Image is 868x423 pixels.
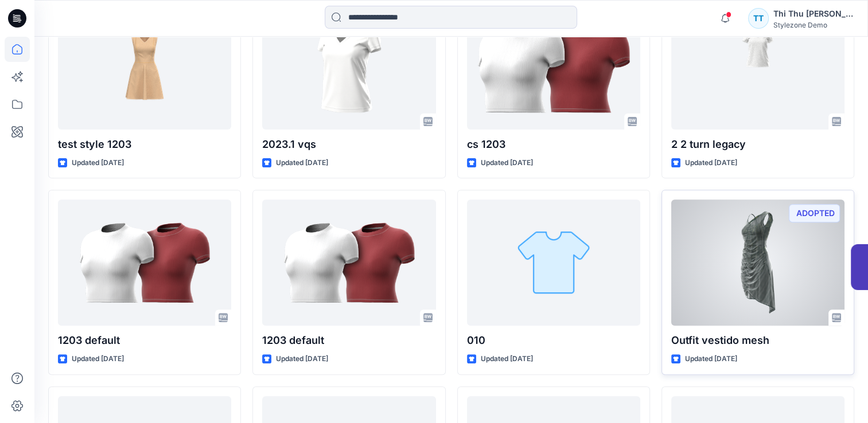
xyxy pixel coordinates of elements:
[481,157,533,169] p: Updated [DATE]
[467,136,640,152] p: cs 1203
[72,353,124,365] p: Updated [DATE]
[262,332,435,348] p: 1203 default
[773,21,854,29] div: Stylezone Demo
[671,332,844,348] p: Outfit vestido mesh
[262,199,435,326] a: 1203 default
[72,157,124,169] p: Updated [DATE]
[58,136,231,152] p: test style 1203
[748,8,769,29] div: TT
[467,199,640,326] a: 010
[671,136,844,152] p: 2 2 turn legacy
[685,353,737,365] p: Updated [DATE]
[262,3,435,130] a: 2023.1 vqs
[671,3,844,130] a: 2 2 turn legacy
[773,7,854,21] div: Thi Thu [PERSON_NAME]
[262,136,435,152] p: 2023.1 vqs
[685,157,737,169] p: Updated [DATE]
[276,353,328,365] p: Updated [DATE]
[467,3,640,130] a: cs 1203
[276,157,328,169] p: Updated [DATE]
[481,353,533,365] p: Updated [DATE]
[58,3,231,130] a: test style 1203
[467,332,640,348] p: 010
[58,199,231,326] a: 1203 default
[671,199,844,326] a: Outfit vestido mesh
[58,332,231,348] p: 1203 default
